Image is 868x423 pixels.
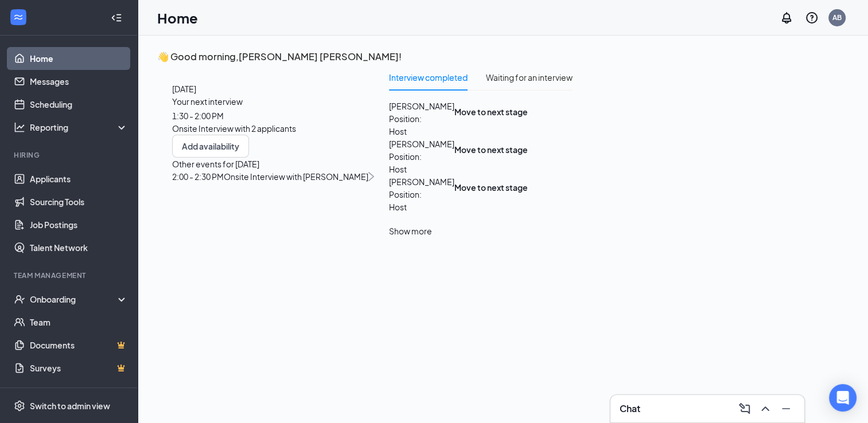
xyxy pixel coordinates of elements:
[14,122,25,133] svg: Analysis
[157,49,573,64] h3: 👋 Good morning, [PERSON_NAME] [PERSON_NAME] !
[30,93,128,116] a: Scheduling
[172,83,374,95] span: [DATE]
[777,399,795,418] button: Minimize
[486,71,573,84] div: Waiting for an interview
[389,71,468,84] div: Interview completed
[30,311,128,334] a: Team
[758,402,772,416] svg: ChevronUp
[389,163,454,175] p: Host
[620,402,640,415] h3: Chat
[14,150,126,160] div: Hiring
[735,399,754,418] button: ComposeMessage
[30,122,129,133] div: Reporting
[805,11,819,25] svg: QuestionInfo
[389,150,454,163] p: Position:
[389,112,454,125] p: Position:
[389,175,454,188] span: [PERSON_NAME]
[111,12,122,23] svg: Collapse
[172,171,224,182] span: 2:00 - 2:30 PM
[30,167,128,190] a: Applicants
[389,125,454,138] p: Host
[780,11,793,25] svg: Notifications
[389,188,454,201] p: Position:
[14,293,25,305] svg: UserCheck
[30,190,128,213] a: Sourcing Tools
[30,334,128,357] a: DocumentsCrown
[454,175,528,200] button: Move to next stage
[157,8,198,28] h1: Home
[172,123,296,134] span: Onsite Interview with 2 applicants
[30,293,118,305] div: Onboarding
[779,402,793,416] svg: Minimize
[829,384,857,412] div: Open Intercom Messenger
[30,357,128,379] a: SurveysCrown
[30,47,128,70] a: Home
[756,399,774,418] button: ChevronUp
[14,400,25,412] svg: Settings
[14,271,126,280] div: Team Management
[389,138,454,150] span: [PERSON_NAME]
[30,236,128,259] a: Talent Network
[454,138,528,162] button: Move to next stage
[389,100,454,112] span: [PERSON_NAME]
[172,111,224,121] span: 1:30 - 2:00 PM
[172,158,374,170] span: Other events for [DATE]
[224,171,368,182] span: Onsite Interview with [PERSON_NAME]
[738,402,752,416] svg: ComposeMessage
[30,400,110,412] div: Switch to admin view
[389,201,454,213] p: Host
[389,225,432,237] div: Show more
[832,13,842,22] div: AB
[30,70,128,93] a: Messages
[13,11,24,23] svg: WorkstreamLogo
[172,135,249,158] button: Add availability
[454,100,528,124] button: Move to next stage
[30,213,128,236] a: Job Postings
[172,96,243,107] span: Your next interview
